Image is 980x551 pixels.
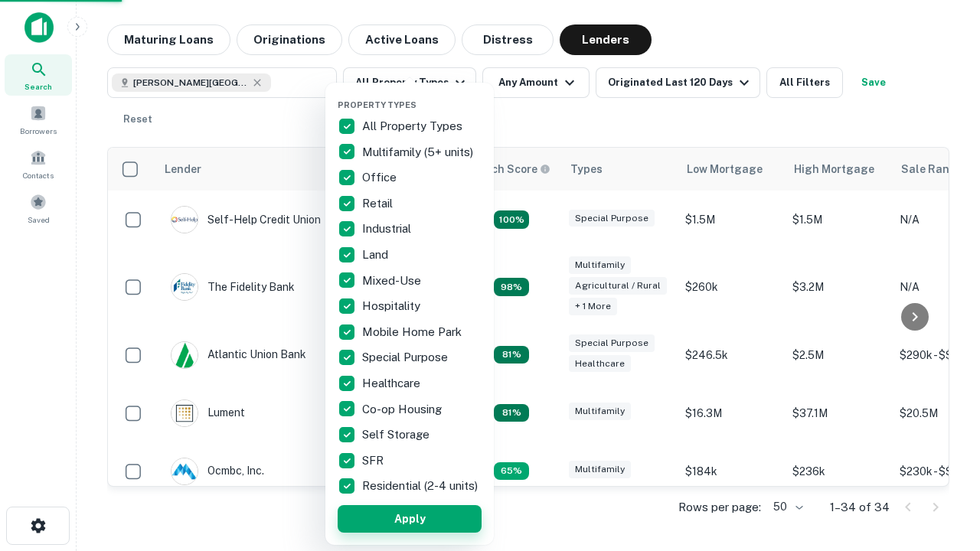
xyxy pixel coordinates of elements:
iframe: Chat Widget [903,429,980,502]
button: Apply [338,505,482,533]
p: Industrial [362,220,414,238]
p: Mixed-Use [362,272,424,290]
p: Office [362,168,400,187]
p: All Property Types [362,117,465,135]
span: Property Types [338,100,416,109]
p: Self Storage [362,425,433,444]
p: Special Purpose [362,348,451,367]
p: Co-op Housing [362,400,445,419]
p: Retail [362,194,396,213]
p: Hospitality [362,297,423,315]
p: Land [362,246,391,264]
p: SFR [362,452,387,470]
p: Multifamily (5+ units) [362,143,476,161]
p: Residential (2-4 units) [362,477,481,495]
p: Healthcare [362,374,423,393]
p: Mobile Home Park [362,323,465,341]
